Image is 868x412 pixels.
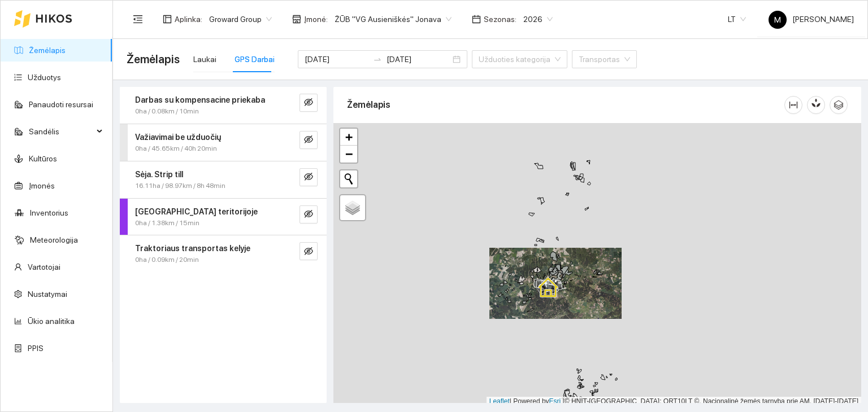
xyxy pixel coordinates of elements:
[304,13,328,25] span: Įmonė :
[340,170,357,187] button: Initiate a new search
[209,11,272,28] span: Groward Group
[300,242,318,260] button: eye-invisible
[563,397,565,405] span: |
[120,235,327,272] div: Traktoriaus transportas kelyje0ha / 0.09km / 20mineye-invisible
[28,262,60,271] a: Vartotojai
[305,53,368,65] input: Pradžios data
[728,11,746,28] span: LT
[135,106,199,117] span: 0ha / 0.08km / 10min
[472,15,481,24] span: calendar
[135,170,183,179] strong: Sėja. Strip till
[30,235,78,244] a: Meteorologija
[300,168,318,186] button: eye-invisible
[29,120,93,143] span: Sandėlis
[769,15,854,24] span: [PERSON_NAME]
[300,131,318,149] button: eye-invisible
[340,129,357,146] a: Zoom in
[300,205,318,223] button: eye-invisible
[304,98,313,108] span: eye-invisible
[345,147,353,161] span: −
[120,161,327,198] div: Sėja. Strip till16.11ha / 98.97km / 8h 48mineye-invisible
[484,13,517,25] span: Sezonas :
[135,95,265,104] strong: Darbas su kompensacine priekaba
[235,53,275,65] div: GPS Darbai
[135,218,199,229] span: 0ha / 1.38km / 15min
[774,11,781,29] span: M
[120,199,327,235] div: [GEOGRAPHIC_DATA] teritorijoje0ha / 1.38km / 15mineye-invisible
[292,15,301,24] span: shop
[28,344,44,353] a: PPIS
[373,55,382,64] span: swap-right
[135,255,199,265] span: 0ha / 0.09km / 20min
[523,11,553,28] span: 2026
[135,181,225,191] span: 16.11ha / 98.97km / 8h 48min
[304,135,313,146] span: eye-invisible
[304,209,313,220] span: eye-invisible
[135,244,250,253] strong: Traktoriaus transportas kelyje
[784,96,802,114] button: column-width
[163,15,172,24] span: layout
[135,207,258,216] strong: [GEOGRAPHIC_DATA] teritorijoje
[133,14,143,24] span: menu-fold
[304,247,313,257] span: eye-invisible
[304,172,313,183] span: eye-invisible
[300,94,318,112] button: eye-invisible
[785,100,802,109] span: column-width
[340,146,357,163] a: Zoom out
[335,11,452,28] span: ŽŪB "VG Ausieniškės" Jonava
[28,317,75,326] a: Ūkio analitika
[127,8,149,30] button: menu-fold
[340,195,365,220] a: Layers
[29,154,57,163] a: Kultūros
[373,55,382,64] span: to
[127,50,180,68] span: Žemėlapis
[30,208,68,217] a: Inventorius
[175,13,202,25] span: Aplinka :
[135,133,221,142] strong: Važiavimai be užduočių
[549,397,561,405] a: Esri
[28,290,67,299] a: Nustatymai
[387,53,450,65] input: Pabaigos data
[29,181,55,190] a: Įmonės
[29,100,93,109] a: Panaudoti resursai
[135,143,217,154] span: 0ha / 45.65km / 40h 20min
[28,73,61,82] a: Užduotys
[347,89,784,121] div: Žemėlapis
[29,46,66,55] a: Žemėlapis
[345,130,353,144] span: +
[487,397,861,406] div: | Powered by © HNIT-[GEOGRAPHIC_DATA]; ORT10LT ©, Nacionalinė žemės tarnyba prie AM, [DATE]-[DATE]
[120,87,327,124] div: Darbas su kompensacine priekaba0ha / 0.08km / 10mineye-invisible
[193,53,216,65] div: Laukai
[120,124,327,161] div: Važiavimai be užduočių0ha / 45.65km / 40h 20mineye-invisible
[489,397,510,405] a: Leaflet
